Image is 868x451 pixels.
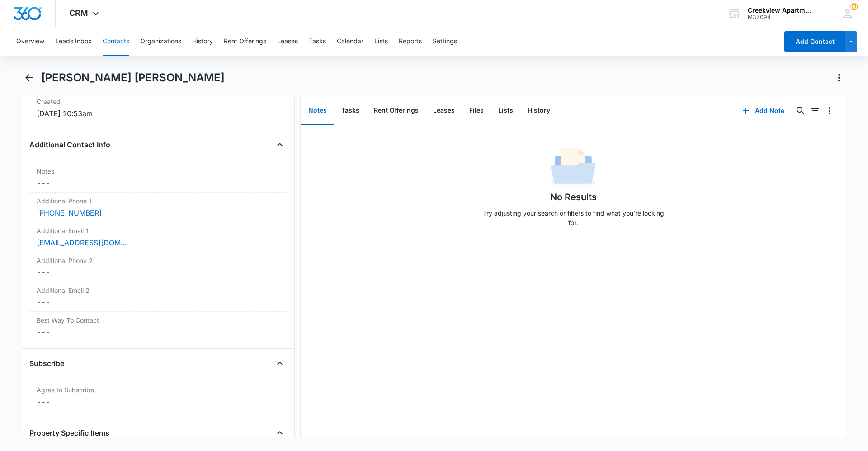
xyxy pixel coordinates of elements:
[103,27,129,56] button: Contacts
[277,27,298,56] button: Leases
[37,327,280,338] dd: ---
[733,100,793,122] button: Add Note
[37,256,280,265] label: Additional Phone 2
[41,71,225,85] h1: [PERSON_NAME] [PERSON_NAME]
[29,358,64,369] h4: Subscribe
[29,381,287,411] div: Agree to Subscribe---
[37,286,280,295] label: Additional Email 2
[224,27,266,56] button: Rent Offerings
[29,428,109,438] h4: Property Specific Items
[273,356,287,371] button: Close
[29,93,287,122] div: Created[DATE] 10:53am
[551,145,596,190] img: No Data
[37,396,280,407] dd: ---
[37,315,280,325] label: Best Way To Contact
[748,14,814,20] div: account id
[37,196,280,206] label: Additional Phone 1
[748,7,814,14] div: account name
[29,163,287,193] div: Notes---
[29,312,287,341] div: Best Way To Contact---
[850,3,858,10] span: 60
[55,27,92,56] button: Leads Inbox
[192,27,213,56] button: History
[374,27,388,56] button: Lists
[850,3,858,10] div: notifications count
[16,27,44,56] button: Overview
[399,27,422,56] button: Reports
[793,103,808,118] button: Search...
[37,207,102,218] a: [PHONE_NUMBER]
[69,8,88,18] span: CRM
[337,27,363,56] button: Calendar
[832,70,846,85] button: Actions
[29,222,287,252] div: Additional Email 1[EMAIL_ADDRESS][DOMAIN_NAME]
[37,267,280,278] dd: ---
[37,385,280,395] label: Agree to Subscribe
[37,166,280,176] label: Notes
[37,178,280,188] dd: ---
[784,31,845,52] button: Add Contact
[29,193,287,222] div: Additional Phone 1[PHONE_NUMBER]
[22,70,36,85] button: Back
[808,103,822,118] button: Filters
[37,226,280,235] label: Additional Email 1
[273,137,287,152] button: Close
[29,139,110,150] h4: Additional Contact Info
[29,282,287,312] div: Additional Email 2---
[426,97,462,125] button: Leases
[309,27,326,56] button: Tasks
[822,103,837,118] button: Overflow Menu
[520,97,557,125] button: History
[550,190,597,204] h1: No Results
[478,208,668,227] p: Try adjusting your search or filters to find what you’re looking for.
[433,27,457,56] button: Settings
[29,252,287,282] div: Additional Phone 2---
[37,297,280,308] dd: ---
[301,97,334,125] button: Notes
[140,27,181,56] button: Organizations
[491,97,520,125] button: Lists
[37,108,280,119] dd: [DATE] 10:53am
[367,97,426,125] button: Rent Offerings
[37,97,280,106] dt: Created
[273,426,287,440] button: Close
[462,97,491,125] button: Files
[334,97,367,125] button: Tasks
[37,237,127,248] a: [EMAIL_ADDRESS][DOMAIN_NAME]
